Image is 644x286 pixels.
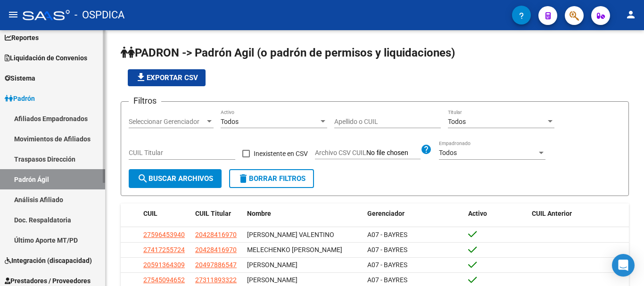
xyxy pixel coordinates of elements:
div: Open Intercom Messenger [612,254,635,277]
button: Buscar Archivos [129,169,222,188]
span: CUIL Titular [195,210,231,217]
span: 27545094652 [143,276,185,284]
span: A07 - BAYRES [367,276,407,284]
mat-icon: menu [8,9,19,20]
mat-icon: delete [238,173,249,184]
span: [PERSON_NAME] VALENTINO [247,231,334,238]
span: Reportes [5,33,39,43]
span: 20428416970 [195,231,237,238]
span: Nombre [247,210,271,217]
button: Exportar CSV [128,69,206,86]
span: CUIL Anterior [532,210,572,217]
span: A07 - BAYRES [367,261,407,269]
span: Buscar Archivos [137,174,213,183]
mat-icon: help [421,144,432,155]
span: Todos [448,118,466,125]
span: Inexistente en CSV [254,148,308,159]
span: PADRON -> Padrón Agil (o padrón de permisos y liquidaciones) [121,46,455,59]
input: Archivo CSV CUIL [366,149,421,157]
datatable-header-cell: Gerenciador [363,204,465,224]
span: Integración (discapacidad) [5,255,92,266]
datatable-header-cell: CUIL Anterior [528,204,629,224]
span: Seleccionar Gerenciador [129,118,205,126]
span: Todos [439,149,457,156]
span: 20591364309 [143,261,185,269]
span: Sistema [5,73,35,83]
span: - OSPDICA [74,5,124,25]
mat-icon: person [625,9,636,20]
h3: Filtros [129,94,161,107]
datatable-header-cell: CUIL Titular [191,204,243,224]
span: CUIL [143,210,157,217]
span: Exportar CSV [135,74,198,82]
span: A07 - BAYRES [367,246,407,253]
datatable-header-cell: CUIL [140,204,191,224]
span: 27311893322 [195,276,237,284]
datatable-header-cell: Activo [464,204,528,224]
span: 27417255724 [143,246,185,253]
span: Liquidación de Convenios [5,53,87,63]
span: Padrón [5,93,35,104]
mat-icon: search [137,173,149,184]
span: Todos [221,118,239,125]
span: MELECHENKO [PERSON_NAME] [247,246,342,253]
span: 20497886547 [195,261,237,269]
mat-icon: file_download [135,72,147,83]
span: Archivo CSV CUIL [315,149,366,156]
span: Activo [468,210,487,217]
span: A07 - BAYRES [367,231,407,238]
span: [PERSON_NAME] [247,276,297,284]
button: Borrar Filtros [229,169,314,188]
span: 20428416970 [195,246,237,253]
span: Gerenciador [367,210,405,217]
span: Prestadores / Proveedores [5,276,91,286]
span: Borrar Filtros [238,174,305,183]
span: [PERSON_NAME] [247,261,297,269]
span: 27596453940 [143,231,185,238]
datatable-header-cell: Nombre [243,204,363,224]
